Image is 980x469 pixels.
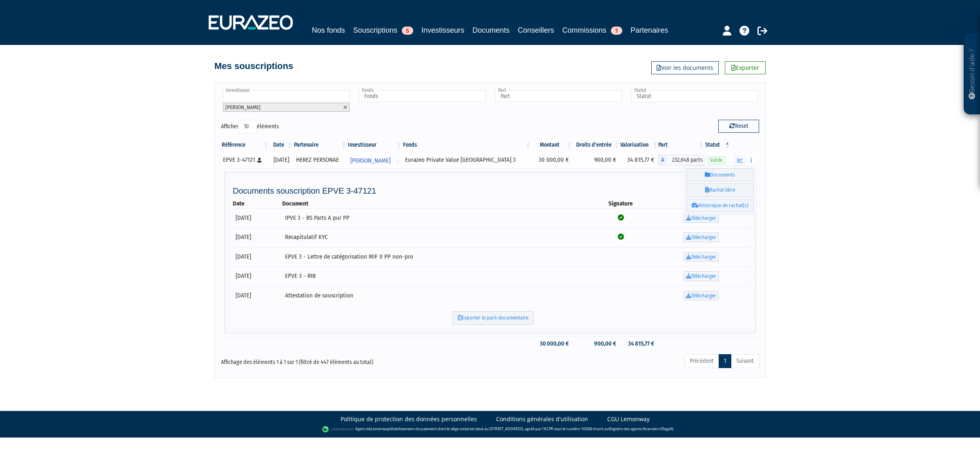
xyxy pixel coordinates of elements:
th: Montant: activer pour trier la colonne par ordre croissant [532,138,573,152]
td: [DATE] [233,266,282,286]
a: Rachat libre [686,183,754,197]
div: - Agent de (établissement de paiement dont le siège social est situé au [STREET_ADDRESS], agréé p... [8,425,972,433]
th: Statut : activer pour trier la colonne par ordre d&eacute;croissant [704,138,731,152]
a: Historique de rachat(s) [686,199,754,212]
span: [PERSON_NAME] [225,104,261,110]
span: 5 [402,27,413,35]
a: Exporter [725,61,766,74]
td: Attestation de souscription [282,286,592,306]
a: Voir les documents [651,61,719,74]
a: Télécharger [684,232,719,242]
a: Partenaires [630,25,668,36]
a: Lemonway [371,427,390,432]
a: Conditions générales d'utilisation [496,415,588,423]
th: Document [282,199,592,208]
th: Date: activer pour trier la colonne par ordre croissant [269,138,293,152]
th: Fonds: activer pour trier la colonne par ordre croissant [402,138,532,152]
th: Partenaire: activer pour trier la colonne par ordre croissant [293,138,347,152]
td: 30 000,00 € [532,337,573,351]
td: 34 815,77 € [620,337,658,351]
a: Investisseurs [421,25,464,36]
a: Registre des agents financiers (Regafi) [609,427,673,432]
span: 232,648 parts [666,155,704,165]
a: Souscriptions5 [353,25,413,37]
td: 900,00 € [573,337,620,351]
img: 1732889491-logotype_eurazeo_blanc_rvb.png [209,15,293,30]
a: 1 [719,354,731,368]
th: Droits d'entrée: activer pour trier la colonne par ordre croissant [573,138,620,152]
a: Documents [686,168,754,182]
select: Afficheréléments [238,120,257,134]
td: [DATE] [233,286,282,306]
a: CGU Lemonway [607,415,650,423]
th: Référence : activer pour trier la colonne par ordre croissant [221,138,269,152]
td: HEREZ PERSONAE [293,152,347,168]
span: 1 [611,27,622,35]
a: Télécharger [684,271,719,281]
span: [PERSON_NAME] [350,153,390,168]
div: [DATE] [272,156,290,164]
i: Voir l'investisseur [396,153,399,168]
td: EPVE 3 - RIB [282,266,592,286]
td: 30 000,00 € [532,152,573,168]
th: Investisseur: activer pour trier la colonne par ordre croissant [347,138,402,152]
td: [DATE] [233,208,282,228]
th: Valorisation: activer pour trier la colonne par ordre croissant [620,138,658,152]
button: Reset [718,120,759,133]
h4: Mes souscriptions [214,61,293,71]
a: Exporter le pack documentaire [452,311,534,325]
img: logo-lemonway.png [322,425,354,433]
td: 900,00 € [573,152,620,168]
td: [DATE] [233,247,282,267]
td: 34 815,77 € [620,152,658,168]
span: Valide [707,156,725,164]
a: [PERSON_NAME] [347,152,402,168]
div: Eurazeo Private Value [GEOGRAPHIC_DATA] 3 [405,156,529,164]
a: Télécharger [684,213,719,223]
div: EPVE 3-47121 [223,156,267,164]
a: Documents [472,25,510,36]
th: Signature [592,199,649,208]
td: EPVE 3 - Lettre de catégorisation MIF II PP non-pro [282,247,592,267]
span: A [658,155,666,165]
div: Affichage des éléments 1 à 1 sur 1 (filtré de 447 éléments au total) [221,353,438,366]
p: Besoin d'aide ? [967,37,977,111]
a: Nos fonds [312,25,345,36]
td: IPVE 3 - BS Parts A pur PP [282,208,592,228]
a: Politique de protection des données personnelles [341,415,477,423]
th: Date [233,199,282,208]
div: A - Eurazeo Private Value Europe 3 [658,155,704,165]
a: Télécharger [684,291,719,301]
td: [DATE] [233,228,282,247]
h4: Documents souscription EPVE 3-47121 [233,186,753,195]
td: Recapitulatif KYC [282,228,592,247]
a: Conseillers [518,25,554,36]
a: Télécharger [684,252,719,262]
label: Afficher éléments [221,120,279,134]
i: [Français] Personne physique [257,158,262,163]
th: Part: activer pour trier la colonne par ordre croissant [658,138,704,152]
a: Commissions1 [562,25,622,36]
